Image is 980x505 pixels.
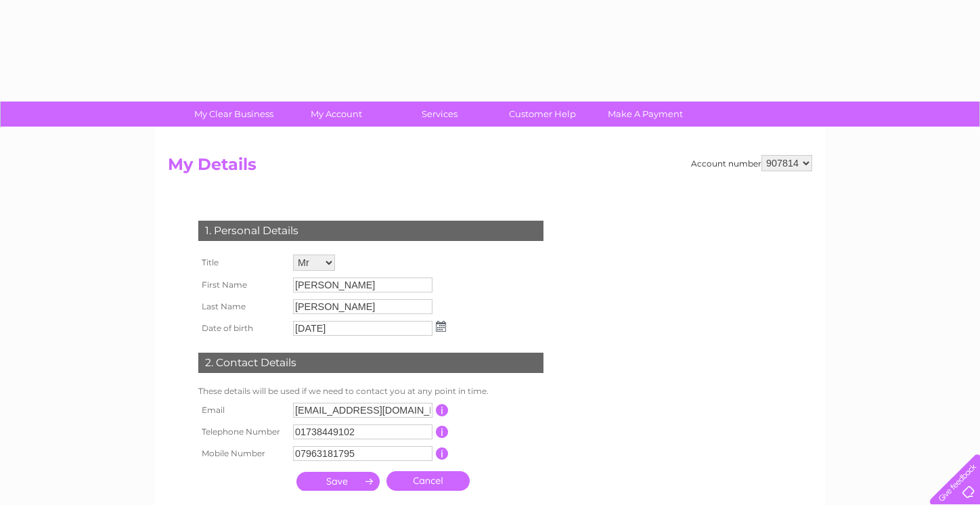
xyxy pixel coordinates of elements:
th: Email [195,399,290,421]
div: 1. Personal Details [198,221,543,241]
img: ... [436,321,446,332]
h2: My Details [168,155,812,181]
input: Information [436,447,449,460]
input: Submit [296,472,380,491]
th: Telephone Number [195,421,290,443]
input: Information [436,426,449,438]
a: Services [384,102,495,127]
input: Information [436,404,449,416]
a: My Clear Business [178,102,290,127]
td: These details will be used if we need to contact you at any point in time. [195,383,547,399]
th: First Name [195,274,290,296]
a: My Account [281,102,393,127]
th: Date of birth [195,317,290,339]
a: Cancel [386,471,470,491]
a: Customer Help [487,102,598,127]
th: Last Name [195,296,290,317]
div: Account number [691,155,812,171]
th: Title [195,251,290,274]
div: 2. Contact Details [198,353,543,373]
th: Mobile Number [195,443,290,464]
a: Make A Payment [589,102,701,127]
